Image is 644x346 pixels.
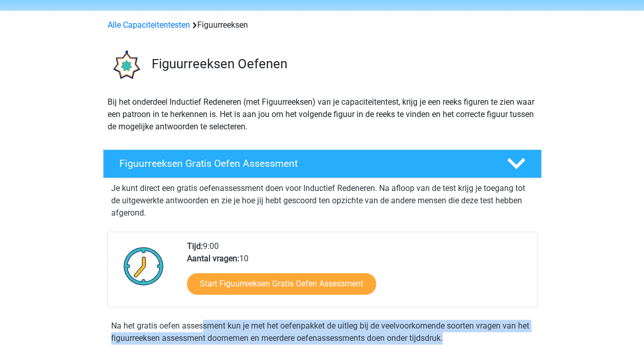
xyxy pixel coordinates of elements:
[111,182,533,219] p: Je kunt direct een gratis oefenassessment doen voor Inductief Redeneren. Na afloop van de test kr...
[119,158,490,169] h4: Figuurreeksen Gratis Oefen Assessment
[152,56,533,72] h3: Figuurreeksen Oefenen
[103,44,147,87] img: figuurreeksen
[99,149,546,178] a: Figuurreeksen Gratis Oefen Assessment
[108,20,190,30] a: Alle Capaciteitentesten
[187,273,376,295] a: Start Figuurreeksen Gratis Oefen Assessment
[103,19,541,31] div: Figuurreeksen
[187,254,239,263] b: Aantal vragen:
[187,241,203,251] b: Tijd:
[108,96,537,133] p: Bij het onderdeel Inductief Redeneren (met Figuurreeksen) van je capaciteitentest, krijg je een r...
[179,240,536,307] div: 9:00 10
[118,240,170,292] img: Klok
[107,320,537,344] div: Na het gratis oefen assessment kun je met het oefenpakket de uitleg bij de veelvoorkomende soorte...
